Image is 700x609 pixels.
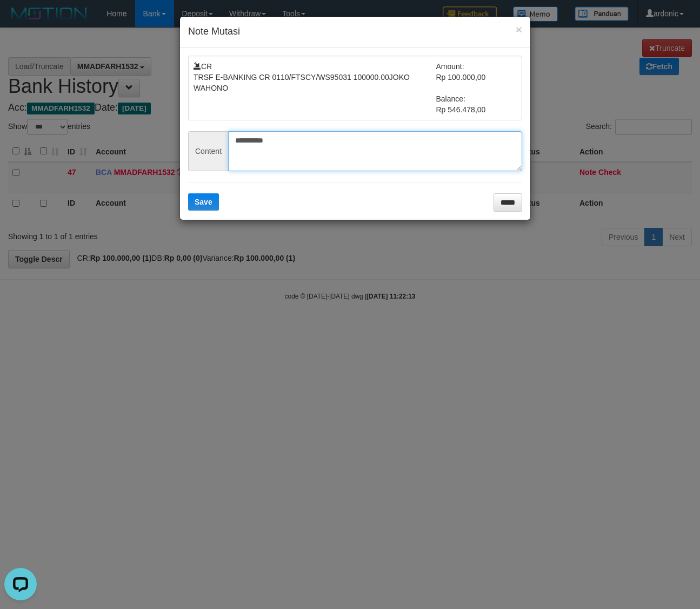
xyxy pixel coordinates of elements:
[516,24,522,35] button: ×
[436,61,517,115] td: Amount: Rp 100.000,00 Balance: Rp 546.478,00
[188,25,522,39] h4: Note Mutasi
[4,4,37,37] button: Open LiveChat chat widget
[194,61,436,115] td: CR TRSF E-BANKING CR 0110/FTSCY/WS95031 100000.00JOKO WAHONO
[188,193,219,211] button: Save
[188,131,228,171] span: Content
[195,198,212,206] span: Save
